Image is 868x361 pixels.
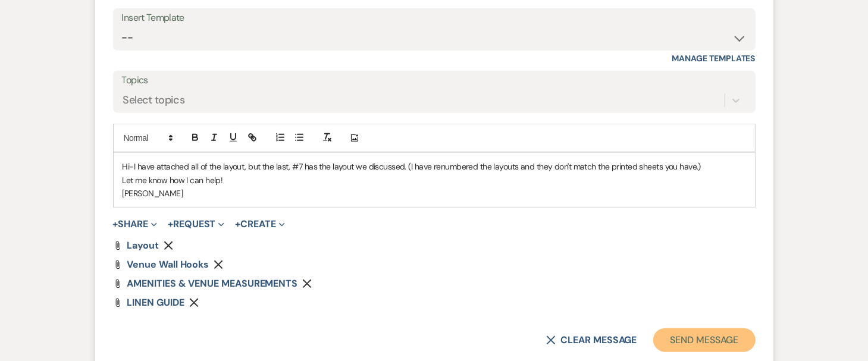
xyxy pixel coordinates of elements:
[235,219,284,229] button: Create
[123,187,746,200] p: [PERSON_NAME]
[113,219,158,229] button: Share
[168,219,224,229] button: Request
[127,258,209,271] span: venue wall hooks
[122,10,747,27] div: Insert Template
[235,219,240,229] span: +
[168,219,173,229] span: +
[672,53,756,64] a: Manage Templates
[546,335,637,345] button: Clear message
[127,277,298,290] span: AMENITIES & VENUE MEASUREMENTS
[113,219,118,229] span: +
[127,298,184,307] a: LINEN GUIDE
[127,260,209,269] a: venue wall hooks
[122,72,747,89] label: Topics
[653,328,755,352] button: Send Message
[123,93,185,109] div: Select topics
[127,296,184,309] span: LINEN GUIDE
[123,160,746,173] p: Hi-I have attached all of the layout, but the last, #7 has the layout we discussed. (I have renum...
[123,174,746,187] p: Let me know how I can help!
[127,279,298,288] a: AMENITIES & VENUE MEASUREMENTS
[127,241,159,250] a: layout
[127,239,159,252] span: layout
